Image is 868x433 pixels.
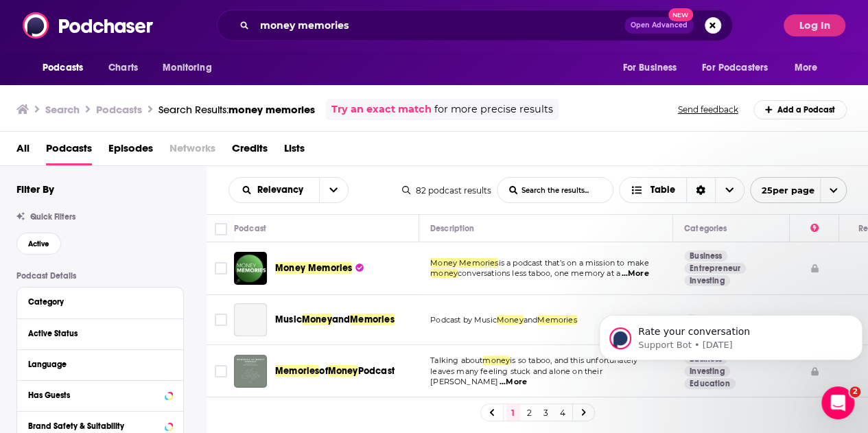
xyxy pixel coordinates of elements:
div: Category [28,297,163,307]
a: 4 [556,404,570,421]
span: money memories [228,103,315,116]
iframe: Intercom live chat [821,386,854,419]
div: Categories [684,220,727,237]
span: Toggle select row [215,365,227,377]
span: of [319,365,327,377]
span: Toggle select row [215,262,227,274]
span: Networks [169,137,215,165]
span: Money [497,315,524,325]
span: Toggle select row [215,314,227,326]
button: Active [16,233,61,255]
a: All [16,137,30,165]
span: Table [650,185,675,195]
span: Talking about [430,355,482,365]
span: Monitoring [163,58,211,78]
h3: Search [45,103,80,116]
span: Active [28,240,49,248]
a: Episodes [108,137,153,165]
button: Has Guests [28,386,172,403]
iframe: Intercom notifications message [594,286,868,382]
a: Music Money and Memories [234,303,267,336]
span: Podcast [358,365,395,377]
div: Brand Safety & Suitability [28,421,161,431]
button: Choose View [619,177,744,203]
a: Education [684,378,736,389]
div: Has Guests [28,390,161,400]
button: Active Status [28,325,172,342]
div: 82 podcast results [402,185,491,196]
span: For Business [622,58,677,78]
a: Investing [684,275,730,286]
a: Memories of Money Podcast [234,355,267,388]
span: money [482,355,510,365]
span: Memories [350,314,394,325]
span: Music [275,314,302,325]
span: 2 [849,386,860,397]
span: Quick Filters [30,212,75,222]
div: Description [430,220,474,237]
span: Money Memories [430,258,498,268]
div: Active Status [28,329,163,338]
h2: Filter By [16,183,54,196]
span: leaves many feeling stuck and alone on their [PERSON_NAME] [430,366,602,387]
button: open menu [229,185,319,195]
a: 1 [506,404,520,421]
a: MemoriesofMoneyPodcast [275,364,395,378]
button: Send feedback [674,104,742,115]
button: Language [28,355,172,373]
span: Podcasts [43,58,83,78]
button: open menu [613,55,694,81]
h2: Choose List sort [228,177,349,203]
span: Money Memories [275,262,352,274]
span: Podcast by Music [430,315,497,325]
span: Memories [537,315,576,325]
span: ...More [500,377,527,388]
div: Search Results: [159,103,315,116]
a: Entrepreneur [684,263,746,274]
span: Money [302,314,332,325]
span: ...More [621,268,648,279]
span: Relevancy [257,185,308,195]
span: and [332,314,351,325]
a: Search Results:money memories [159,103,315,116]
img: Money Memories [234,252,267,285]
span: Money [328,365,358,377]
a: MusicMoneyandMemories [275,313,395,327]
span: Charts [108,58,138,78]
img: Podchaser - Follow, Share and Rate Podcasts [23,12,154,38]
h3: Podcasts [96,103,142,116]
button: open menu [750,177,847,203]
div: Sort Direction [686,178,715,202]
button: Open AdvancedNew [624,17,694,34]
button: Category [28,293,172,310]
span: Credits [232,137,268,165]
button: open menu [33,55,101,81]
a: Lists [284,137,305,165]
button: open menu [153,55,229,81]
button: open menu [319,178,348,202]
div: Language [28,360,163,369]
a: Podcasts [46,137,92,165]
span: money [430,268,458,278]
span: conversations less taboo, one memory at a [458,268,620,278]
button: Log In [784,14,845,36]
input: Search podcasts, credits, & more... [255,14,624,36]
a: 2 [523,404,537,421]
button: open menu [785,55,835,81]
a: Try an exact match [331,102,432,117]
div: Podcast [234,220,266,237]
span: More [795,58,818,78]
span: is a podcast that’s on a mission to make [498,258,649,268]
a: 3 [539,404,553,421]
div: Power Score [810,220,819,237]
